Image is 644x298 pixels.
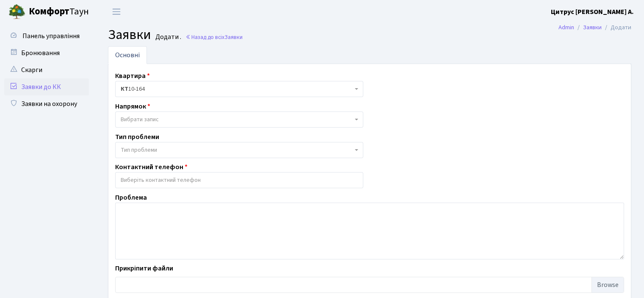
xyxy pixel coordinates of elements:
[551,7,634,17] a: Цитрус [PERSON_NAME] А.
[4,61,89,78] a: Скарги
[115,71,150,81] label: Квартира
[546,19,644,36] nav: breadcrumb
[224,33,243,41] span: Заявки
[8,3,25,20] img: logo.png
[121,146,157,154] span: Тип проблеми
[583,23,602,32] a: Заявки
[116,173,363,188] input: Виберіть контактний телефон
[115,101,150,111] label: Напрямок
[115,192,147,203] label: Проблема
[121,85,128,93] b: КТ
[22,31,80,41] span: Панель управління
[558,23,574,32] a: Admin
[115,132,159,142] label: Тип проблеми
[121,85,353,93] span: <b>КТ</b>&nbsp;&nbsp;&nbsp;&nbsp;10-164
[602,23,631,32] li: Додати
[551,7,634,17] b: Цитрус [PERSON_NAME] А.
[29,5,89,19] span: Таун
[108,25,151,45] span: Заявки
[154,33,181,41] small: Додати .
[106,5,127,19] button: Переключити навігацію
[4,28,89,45] a: Панель управління
[4,78,89,95] a: Заявки до КК
[185,33,243,41] a: Назад до всіхЗаявки
[4,95,89,112] a: Заявки на охорону
[115,263,173,273] label: Прикріпити файли
[4,45,89,61] a: Бронювання
[29,5,69,18] b: Комфорт
[115,162,188,172] label: Контактний телефон
[115,81,363,97] span: <b>КТ</b>&nbsp;&nbsp;&nbsp;&nbsp;10-164
[108,46,147,64] a: Основні
[121,115,159,124] span: Вибрати запис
